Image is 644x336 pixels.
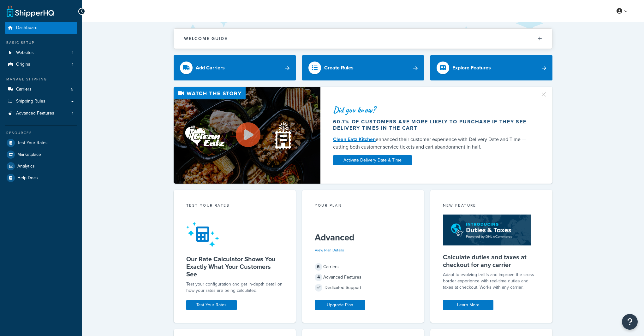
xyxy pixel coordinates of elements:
a: View Plan Details [315,247,344,253]
li: Websites [5,47,77,59]
div: Did you know? [333,105,533,114]
div: enhanced their customer experience with Delivery Date and Time — cutting both customer service ti... [333,136,533,151]
h5: Calculate duties and taxes at checkout for any carrier [443,253,540,268]
h5: Our Rate Calculator Shows You Exactly What Your Customers See [186,255,283,278]
div: Manage Shipping [5,77,77,82]
a: Test Your Rates [5,137,77,149]
h5: Advanced [315,233,412,243]
a: Origins1 [5,59,77,70]
div: Carriers [315,262,412,271]
span: Test Your Rates [17,140,48,146]
div: Create Rules [324,63,354,72]
span: 1 [72,62,73,67]
a: Analytics [5,161,77,172]
span: Analytics [17,164,35,169]
a: Test Your Rates [186,300,237,310]
span: 1 [72,50,73,56]
li: Carriers [5,84,77,95]
img: Video thumbnail [174,87,320,184]
div: Your Plan [315,203,412,210]
button: Welcome Guide [174,29,552,49]
p: Adapt to evolving tariffs and improve the cross-border experience with real-time duties and taxes... [443,272,540,291]
span: Origins [16,62,30,67]
a: Help Docs [5,172,77,184]
div: Add Carriers [196,63,225,72]
div: Test your configuration and get in-depth detail on how your rates are being calculated. [186,281,283,294]
a: Activate Delivery Date & Time [333,155,412,165]
a: Websites1 [5,47,77,59]
li: Advanced Features [5,108,77,119]
a: Clean Eatz Kitchen [333,136,376,143]
span: Dashboard [16,25,38,31]
div: Advanced Features [315,273,412,282]
span: 1 [72,111,73,116]
span: Advanced Features [16,111,54,116]
a: Shipping Rules [5,96,77,107]
span: 5 [71,87,73,92]
span: Carriers [16,87,32,92]
a: Create Rules [302,55,424,80]
a: Explore Features [430,55,552,80]
div: Explore Features [452,63,491,72]
span: Shipping Rules [16,99,45,104]
a: Marketplace [5,149,77,160]
span: 6 [315,263,322,271]
button: Open Resource Center [622,314,638,330]
span: Help Docs [17,175,38,181]
div: New Feature [443,203,540,210]
div: Dedicated Support [315,283,412,292]
a: Carriers5 [5,84,77,95]
div: Resources [5,130,77,136]
span: Websites [16,50,34,56]
a: Add Carriers [174,55,296,80]
div: 60.7% of customers are more likely to purchase if they see delivery times in the cart [333,119,533,131]
div: Test your rates [186,203,283,210]
span: Marketplace [17,152,41,157]
div: Basic Setup [5,40,77,45]
h2: Welcome Guide [184,36,228,41]
li: Origins [5,59,77,70]
span: 4 [315,274,322,281]
a: Advanced Features1 [5,108,77,119]
a: Learn More [443,300,493,310]
a: Upgrade Plan [315,300,365,310]
a: Dashboard [5,22,77,34]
